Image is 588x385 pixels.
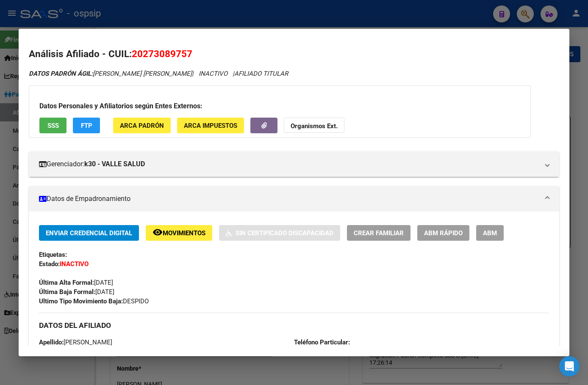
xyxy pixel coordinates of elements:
[483,229,497,237] span: ABM
[84,159,145,169] strong: k30 - VALLE SALUD
[29,70,93,77] strong: DATOS PADRÓN ÁGIL:
[39,297,149,305] span: DESPIDO
[39,279,94,286] strong: Última Alta Formal:
[29,151,559,177] mat-expansion-panel-header: Gerenciador:k30 - VALLE SALUD
[113,118,171,133] button: ARCA Padrón
[39,297,123,305] strong: Ultimo Tipo Movimiento Baja:
[29,186,559,212] mat-expansion-panel-header: Datos de Empadronamiento
[39,101,520,111] h3: Datos Personales y Afiliatorios según Entes Externos:
[347,225,410,241] button: Crear Familiar
[29,47,559,61] h2: Análisis Afiliado - CUIL:
[81,122,92,129] span: FTP
[46,229,132,237] span: Enviar Credencial Digital
[284,118,344,133] button: Organismos Ext.
[39,260,60,268] strong: Estado:
[120,122,164,129] span: ARCA Padrón
[417,225,469,241] button: ABM Rápido
[236,229,333,237] span: Sin Certificado Discapacidad
[163,229,205,237] span: Movimientos
[476,225,504,241] button: ABM
[39,251,67,258] strong: Etiquetas:
[39,159,539,169] mat-panel-title: Gerenciador:
[39,338,64,346] strong: Apellido:
[153,227,163,237] mat-icon: remove_red_eye
[47,122,59,129] span: SSS
[294,338,350,346] strong: Teléfono Particular:
[184,122,237,129] span: ARCA Impuestos
[146,225,212,241] button: Movimientos
[559,356,580,377] div: Open Intercom Messenger
[39,118,67,133] button: SSS
[234,70,288,77] span: AFILIADO TITULAR
[177,118,244,133] button: ARCA Impuestos
[60,260,89,268] strong: INACTIVO
[424,229,463,237] span: ABM Rápido
[39,194,539,204] mat-panel-title: Datos de Empadronamiento
[39,288,114,296] span: [DATE]
[39,279,113,286] span: [DATE]
[29,70,288,77] i: | INACTIVO |
[39,338,112,346] span: [PERSON_NAME]
[219,225,340,241] button: Sin Certificado Discapacidad
[73,118,100,133] button: FTP
[39,288,95,296] strong: Última Baja Formal:
[29,70,192,77] span: [PERSON_NAME] [PERSON_NAME]
[132,48,192,59] span: 20273089757
[291,122,338,130] strong: Organismos Ext.
[39,321,549,330] h3: DATOS DEL AFILIADO
[39,225,139,241] button: Enviar Credencial Digital
[354,229,404,237] span: Crear Familiar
